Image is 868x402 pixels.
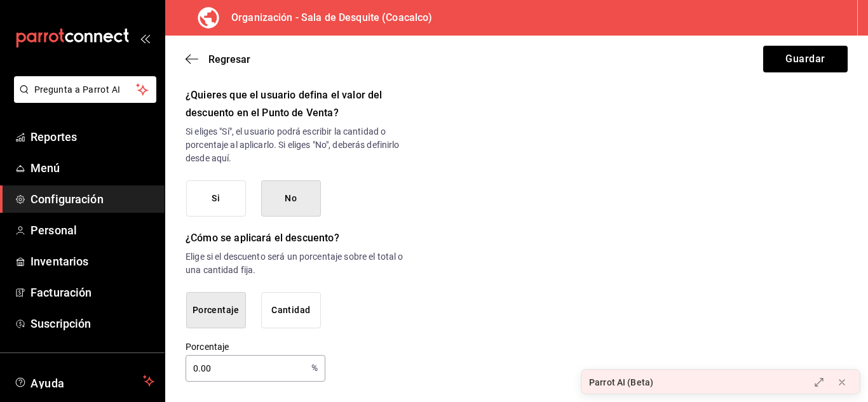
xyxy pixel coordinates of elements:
p: % [311,361,318,375]
button: No [261,180,321,217]
span: Personal [31,222,154,239]
button: Pregunta a Parrot AI [14,76,156,103]
button: Cantidad [261,292,321,328]
button: open_drawer_menu [140,33,150,43]
a: Pregunta a Parrot AI [9,92,156,105]
button: Regresar [186,53,250,65]
span: Suscripción [31,315,154,332]
p: Elige si el descuento será un porcentaje sobre el total o una cantidad fija. [186,250,406,277]
h6: ¿Quieres que el usuario defina el valor del descuento en el Punto de Venta? [186,86,406,122]
span: Inventarios [31,253,154,270]
span: Ayuda [31,373,138,389]
button: Porcentaje [186,292,246,328]
button: Si [186,180,246,217]
span: Facturación [31,284,154,301]
span: Configuración [31,191,154,208]
label: Porcentaje [186,342,325,351]
span: Reportes [31,128,154,145]
span: Menú [31,159,154,177]
h6: ¿Cómo se aplicará el descuento? [186,229,406,247]
div: Parrot AI (Beta) [589,376,653,389]
span: Regresar [208,53,250,65]
h3: Organización - Sala de Desquite (Coacalco) [221,10,433,25]
p: Si eliges "Sí", el usuario podrá escribir la cantidad o porcentaje al aplicarlo. Si eliges "No", ... [186,125,406,165]
span: Pregunta a Parrot AI [34,83,137,97]
button: Guardar [763,46,848,72]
